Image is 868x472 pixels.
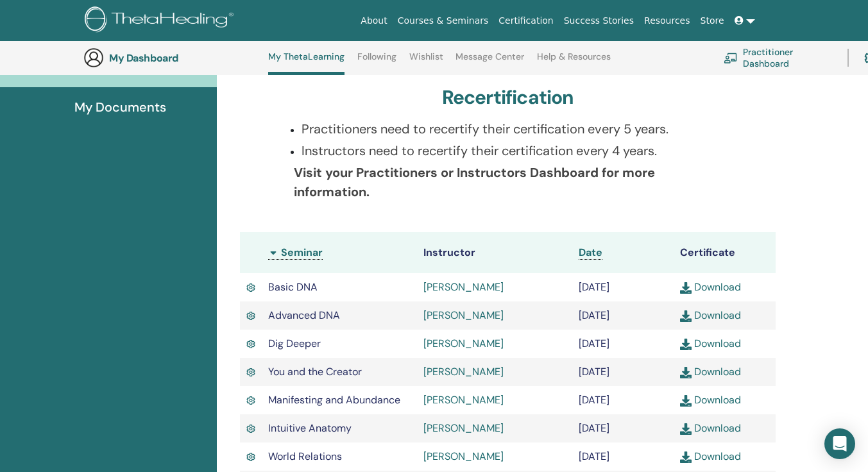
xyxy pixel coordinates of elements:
a: Practitioner Dashboard [724,44,832,72]
td: [DATE] [572,273,674,301]
img: Active Certificate [246,310,255,322]
a: Download [680,280,741,294]
span: Advanced DNA [268,308,340,322]
img: Active Certificate [246,394,255,407]
span: Dig Deeper [268,337,321,350]
a: Wishlist [409,51,443,72]
td: [DATE] [572,301,674,330]
a: Message Center [455,51,524,72]
span: Intuitive Anatomy [268,421,352,435]
span: World Relations [268,450,342,463]
img: download.svg [680,451,692,463]
a: My ThetaLearning [268,51,345,75]
a: [PERSON_NAME] [423,450,504,463]
img: Active Certificate [246,423,255,435]
a: Download [680,365,741,378]
p: Practitioners need to recertify their certification every 5 years. [302,119,729,139]
a: Download [680,337,741,350]
a: [PERSON_NAME] [423,421,504,435]
a: [PERSON_NAME] [423,337,504,350]
a: [PERSON_NAME] [423,365,504,378]
a: Certification [493,9,558,33]
a: Download [680,421,741,435]
a: Download [680,308,741,322]
img: download.svg [680,339,692,350]
img: logo.png [85,6,238,35]
td: [DATE] [572,442,674,471]
a: Download [680,393,741,407]
img: download.svg [680,395,692,407]
a: Resources [639,9,695,33]
th: Certificate [674,232,776,273]
img: Active Certificate [246,282,255,294]
a: About [355,9,392,33]
a: Store [695,9,729,33]
span: Manifesting and Abundance [268,393,400,407]
span: You and the Creator [268,365,362,378]
span: Date [579,246,602,259]
a: [PERSON_NAME] [423,308,504,322]
img: generic-user-icon.jpg [83,47,104,68]
b: Visit your Practitioners or Instructors Dashboard for more information. [294,164,655,200]
a: Success Stories [559,9,639,33]
img: Active Certificate [246,338,255,350]
th: Instructor [417,232,572,273]
a: Courses & Seminars [393,9,494,33]
h3: My Dashboard [109,52,237,64]
h3: Recertification [442,86,574,109]
a: Date [579,246,602,260]
img: Active Certificate [246,451,255,463]
span: Basic DNA [268,280,318,294]
img: Active Certificate [246,366,255,378]
td: [DATE] [572,358,674,386]
img: chalkboard-teacher.svg [724,53,738,63]
a: [PERSON_NAME] [423,280,504,294]
a: [PERSON_NAME] [423,393,504,407]
p: Instructors need to recertify their certification every 4 years. [302,141,729,160]
td: [DATE] [572,386,674,414]
a: Download [680,450,741,463]
a: Help & Resources [537,51,611,72]
img: download.svg [680,282,692,294]
td: [DATE] [572,330,674,358]
img: download.svg [680,367,692,378]
span: My Documents [74,97,166,117]
div: Open Intercom Messenger [824,428,855,459]
img: download.svg [680,310,692,322]
td: [DATE] [572,414,674,442]
img: download.svg [680,423,692,435]
a: Following [357,51,396,72]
